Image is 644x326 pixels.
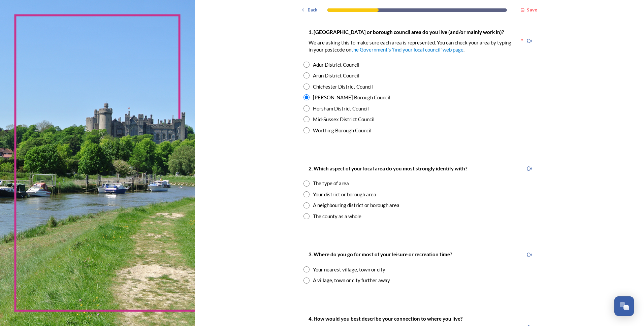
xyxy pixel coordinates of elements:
button: Open Chat [614,296,634,316]
div: The county as a whole [313,213,361,220]
div: [PERSON_NAME] Borough Council [313,94,390,101]
strong: 1. [GEOGRAPHIC_DATA] or borough council area do you live (and/or mainly work in)? [309,29,504,35]
span: Back [308,7,317,13]
div: A neighbouring district or borough area [313,201,399,209]
p: We are asking this to make sure each area is represented. You can check your area by typing in yo... [309,39,515,54]
div: A village, town or city further away [313,276,390,284]
strong: 3. Where do you go for most of your leisure or recreation time? [309,251,452,257]
strong: 2. Which aspect of your local area do you most strongly identify with? [309,165,467,171]
div: Worthing Borough Council [313,127,372,134]
strong: 4. How would you best describe your connection to where you live? [309,316,462,322]
div: Chichester District Council [313,83,373,91]
div: Your district or borough area [313,191,376,198]
div: The type of area [313,180,349,187]
a: the Government's 'find your local council' web page [351,46,463,53]
div: Your nearest village, town or city [313,266,385,273]
div: Mid-Sussex District Council [313,116,375,123]
strong: Save [527,7,537,13]
div: Horsham District Council [313,105,369,112]
div: Arun District Council [313,72,359,79]
div: Adur District Council [313,61,359,69]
